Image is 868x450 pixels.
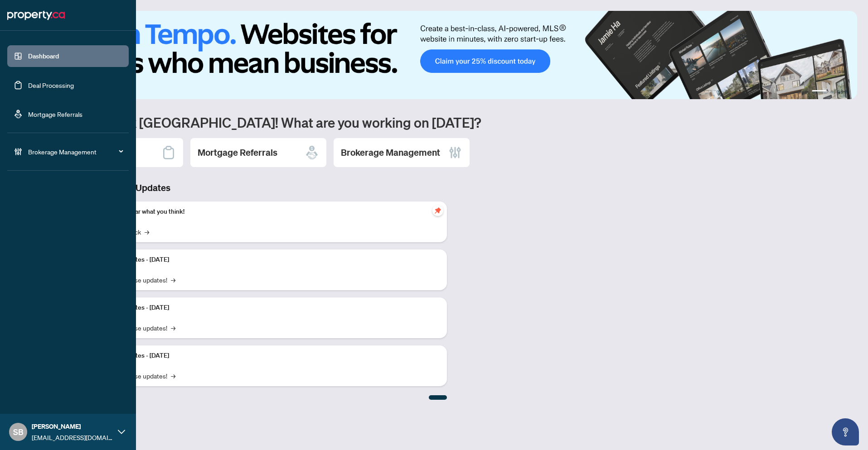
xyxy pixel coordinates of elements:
h2: Mortgage Referrals [198,146,277,159]
span: → [145,227,149,237]
h3: Brokerage & Industry Updates [47,182,447,194]
button: 3 [837,90,841,94]
img: Slide 0 [47,11,857,99]
span: → [171,275,175,285]
span: pushpin [432,205,443,216]
p: Platform Updates - [DATE] [95,303,440,313]
button: 4 [844,90,848,94]
span: → [171,371,175,381]
h1: Welcome back [GEOGRAPHIC_DATA]! What are you working on [DATE]? [47,114,857,131]
a: Deal Processing [28,81,74,89]
a: Mortgage Referrals [28,110,82,118]
p: Platform Updates - [DATE] [95,351,440,361]
span: Brokerage Management [28,147,122,157]
a: Dashboard [28,52,59,60]
button: 1 [812,90,826,94]
p: We want to hear what you think! [95,207,440,217]
button: Open asap [832,418,859,445]
span: [EMAIL_ADDRESS][DOMAIN_NAME] [32,432,113,442]
h2: Brokerage Management [341,146,440,159]
span: → [171,323,175,333]
button: 2 [830,90,834,94]
span: [PERSON_NAME] [32,421,113,431]
p: Platform Updates - [DATE] [95,255,440,265]
span: SB [13,426,24,438]
img: logo [7,8,65,23]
